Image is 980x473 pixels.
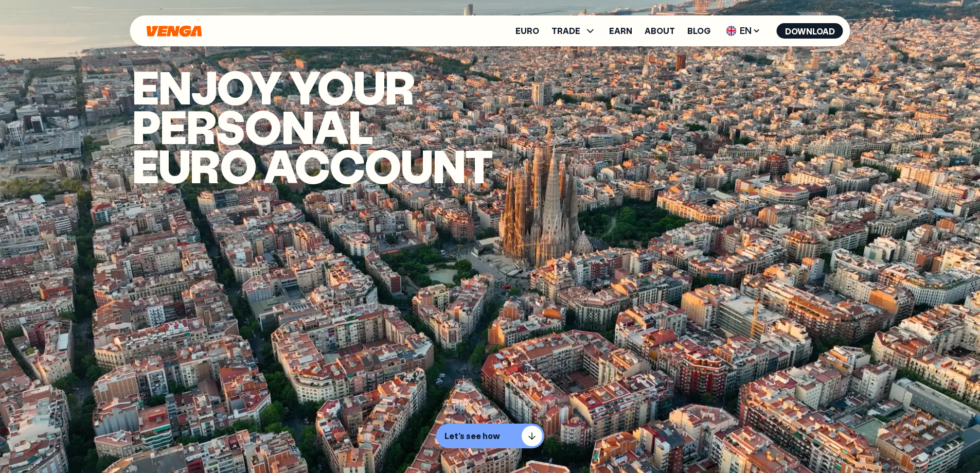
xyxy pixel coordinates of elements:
[726,26,737,36] img: flag-uk
[551,27,580,35] span: TRADE
[132,67,569,185] h1: Enjoy your PERSONAL euro account
[645,27,675,35] a: About
[777,23,843,39] button: Download
[723,23,764,39] span: EN
[146,25,203,37] svg: Home
[609,27,632,35] a: Earn
[444,431,500,441] p: Let's see how
[687,27,710,35] a: Blog
[551,25,597,37] span: TRADE
[515,27,539,35] a: Euro
[436,424,544,448] button: Let's see how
